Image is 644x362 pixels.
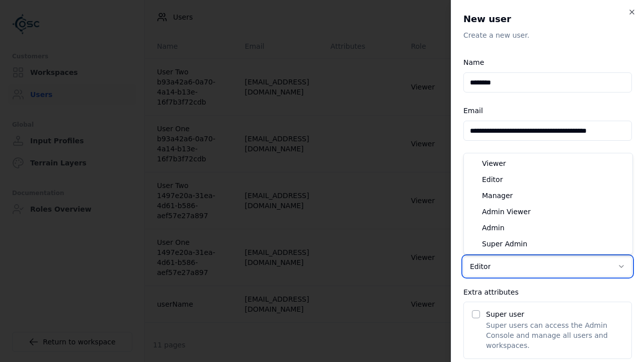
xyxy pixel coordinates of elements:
[482,174,503,185] span: Editor
[482,158,506,168] span: Viewer
[482,239,527,249] span: Super Admin
[482,191,513,201] span: Manager
[482,207,531,217] span: Admin Viewer
[482,223,505,233] span: Admin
